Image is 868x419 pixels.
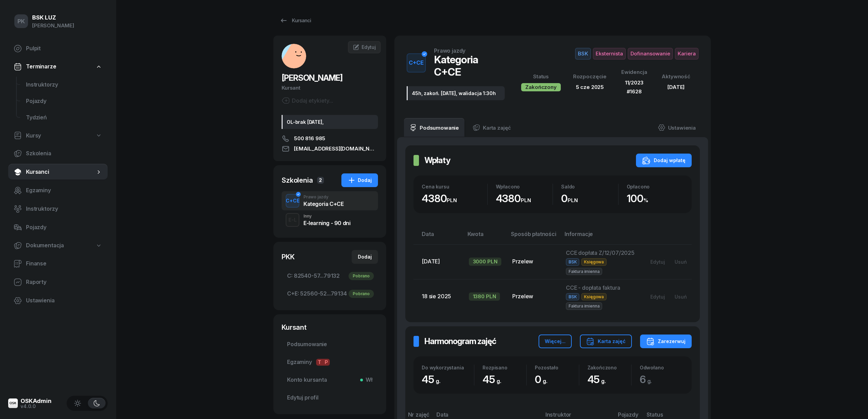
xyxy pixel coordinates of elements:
div: Usuń [675,294,687,300]
span: CCE dopłata Z/12/07/2025 [566,249,635,256]
a: Finanse [8,256,108,272]
div: Kursanci [280,16,311,25]
span: Księgowa [581,258,607,265]
th: Data [413,230,463,244]
div: Pozostało [535,365,579,370]
span: Faktura imienna [566,302,602,310]
span: Księgowa [581,293,607,300]
button: E-L [286,213,299,227]
div: C+CE [406,57,426,69]
div: Saldo [561,184,618,189]
div: v4.0.0 [21,404,52,409]
a: Szkolenia [8,145,108,162]
h2: Wpłaty [424,155,450,166]
div: Kategoria C+CE [303,201,343,207]
span: 45 [483,373,504,385]
a: Instruktorzy [8,201,108,217]
span: Instruktorzy [26,80,102,89]
th: Sposób płatności [507,230,560,244]
div: Dodaj wpłatę [642,156,686,165]
span: CCE - dopłata faktura [566,284,620,291]
span: 18 sie 2025 [422,293,451,300]
a: Pojazdy [21,93,108,109]
span: Faktura imienna [566,268,602,275]
span: 5 cze 2025 [576,84,604,90]
small: g. [436,378,440,384]
div: Odwołano [640,365,683,370]
span: Edytuj profil [287,393,372,402]
button: Edytuj [646,256,670,267]
small: PLN [568,197,578,204]
a: 500 816 985 [282,134,378,143]
small: g. [543,378,547,384]
button: BSKEksternistaDofinansowanieKariera [575,48,699,60]
span: Tydzień [26,113,102,122]
span: BSK [566,293,580,300]
div: Kursant [282,83,378,92]
small: g. [497,378,501,384]
a: Dokumentacja [8,238,108,253]
a: Terminarze [8,59,108,75]
span: Pojazdy [26,223,102,232]
div: Rozpoczęcie [573,72,607,81]
div: BSK LUZ [32,15,74,21]
span: [PERSON_NAME] [282,73,342,83]
small: % [643,197,648,204]
div: Dodaj [348,176,372,184]
div: 0 [561,192,618,205]
div: Pobrano [349,290,374,298]
img: logo-xs@2x.png [8,398,18,408]
a: Egzaminy [8,182,108,199]
div: Edytuj [650,259,665,265]
a: Podsumowanie [404,118,464,137]
span: Konto kursanta [287,376,372,384]
span: Egzaminy [287,358,372,367]
a: C+E:52560-52...79134Pobrano [282,286,378,302]
a: EgzaminyTP [282,354,378,370]
div: 3000 PLN [469,258,502,266]
span: C: [287,272,293,280]
span: Egzaminy [26,186,102,195]
button: Dodaj wpłatę [636,154,692,167]
div: Szkolenia [282,175,313,185]
div: Prawo jazdy [434,48,465,53]
span: Kursy [26,131,41,140]
div: 1380 PLN [469,292,500,301]
div: Dodaj etykiety... [282,96,333,105]
button: Karta zajęć [580,335,632,348]
h2: Harmonogram zajęć [424,336,496,347]
a: Ustawienia [8,292,108,309]
div: Zakończony [521,83,560,91]
div: Wpłacono [496,184,553,189]
a: Edytuj profil [282,390,378,406]
span: [DATE] [422,258,440,265]
span: Finanse [26,259,102,268]
div: Usuń [675,259,687,265]
a: Raporty [8,274,108,290]
a: Karta zajęć [467,118,516,137]
div: Inny [303,214,350,218]
button: Więcej... [539,335,572,348]
div: OSKAdmin [21,398,52,404]
span: Terminarze [26,62,56,71]
div: E-learning - 90 dni [303,220,350,226]
a: Kursy [8,128,108,144]
a: Pulpit [8,40,108,57]
span: Wł [363,376,372,384]
span: PK [17,18,25,24]
a: Instruktorzy [21,77,108,93]
div: Do wykorzystania [422,365,474,370]
div: Więcej... [545,337,566,345]
div: Kategoria C+CE [434,53,505,78]
span: Kursanci [26,168,95,176]
div: Zarezerwuj [646,337,686,345]
button: Edytuj [646,291,670,302]
span: Pulpit [26,44,102,53]
div: C+CE [283,196,302,205]
span: 52560-52...79134 [287,289,372,298]
span: 500 816 985 [294,134,325,143]
a: [EMAIL_ADDRESS][DOMAIN_NAME] [282,145,378,153]
div: Przelew [512,257,555,266]
span: 6 [640,373,655,385]
div: Zakończono [587,365,631,370]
